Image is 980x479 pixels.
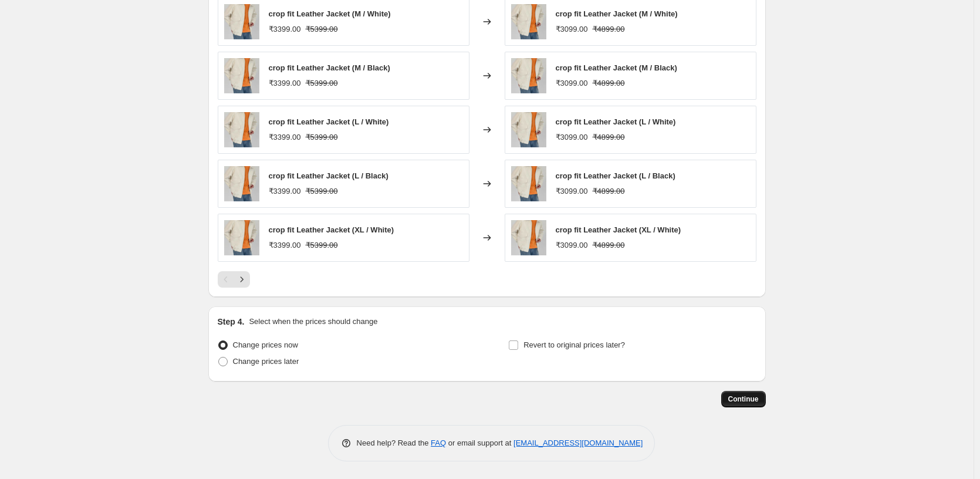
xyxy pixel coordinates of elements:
[269,23,301,35] div: ₹3399.00
[556,171,675,180] span: crop fit Leather Jacket (L / Black)
[513,438,643,447] a: [EMAIL_ADDRESS][DOMAIN_NAME]
[218,271,250,288] nav: Pagination
[556,77,588,89] div: ₹3099.00
[234,271,250,288] button: Next
[357,438,431,447] span: Need help? Read the
[511,58,546,93] img: Comp1_00008_1946ce4a-19e7-454e-83e6-7a039edecd0a_80x.jpg
[556,9,678,18] span: crop fit Leather Jacket (M / White)
[523,340,625,349] span: Revert to original prices later?
[218,316,245,328] h2: Step 4.
[593,23,625,35] strike: ₹4899.00
[556,131,588,143] div: ₹3099.00
[593,239,625,251] strike: ₹4899.00
[556,117,676,126] span: crop fit Leather Jacket (L / White)
[556,225,681,234] span: crop fit Leather Jacket (XL / White)
[306,185,338,197] strike: ₹5399.00
[306,131,338,143] strike: ₹5399.00
[556,23,588,35] div: ₹3099.00
[511,112,546,147] img: Comp1_00008_1946ce4a-19e7-454e-83e6-7a039edecd0a_80x.jpg
[556,63,677,72] span: crop fit Leather Jacket (M / Black)
[556,185,588,197] div: ₹3099.00
[249,316,377,328] p: Select when the prices should change
[511,4,546,39] img: Comp1_00008_1946ce4a-19e7-454e-83e6-7a039edecd0a_80x.jpg
[224,112,259,147] img: Comp1_00008_1946ce4a-19e7-454e-83e6-7a039edecd0a_80x.jpg
[306,77,338,89] strike: ₹5399.00
[446,438,513,447] span: or email support at
[224,220,259,255] img: Comp1_00008_1946ce4a-19e7-454e-83e6-7a039edecd0a_80x.jpg
[511,166,546,201] img: Comp1_00008_1946ce4a-19e7-454e-83e6-7a039edecd0a_80x.jpg
[269,9,391,18] span: crop fit Leather Jacket (M / White)
[556,239,588,251] div: ₹3099.00
[593,185,625,197] strike: ₹4899.00
[224,58,259,93] img: Comp1_00008_1946ce4a-19e7-454e-83e6-7a039edecd0a_80x.jpg
[511,220,546,255] img: Comp1_00008_1946ce4a-19e7-454e-83e6-7a039edecd0a_80x.jpg
[721,391,766,407] button: Continue
[269,239,301,251] div: ₹3399.00
[728,394,759,404] span: Continue
[224,166,259,201] img: Comp1_00008_1946ce4a-19e7-454e-83e6-7a039edecd0a_80x.jpg
[593,77,625,89] strike: ₹4899.00
[269,63,390,72] span: crop fit Leather Jacket (M / Black)
[431,438,446,447] a: FAQ
[269,185,301,197] div: ₹3399.00
[224,4,259,39] img: Comp1_00008_1946ce4a-19e7-454e-83e6-7a039edecd0a_80x.jpg
[306,239,338,251] strike: ₹5399.00
[233,340,298,349] span: Change prices now
[233,357,299,366] span: Change prices later
[269,171,388,180] span: crop fit Leather Jacket (L / Black)
[269,77,301,89] div: ₹3399.00
[593,131,625,143] strike: ₹4899.00
[269,117,389,126] span: crop fit Leather Jacket (L / White)
[306,23,338,35] strike: ₹5399.00
[269,225,394,234] span: crop fit Leather Jacket (XL / White)
[269,131,301,143] div: ₹3399.00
